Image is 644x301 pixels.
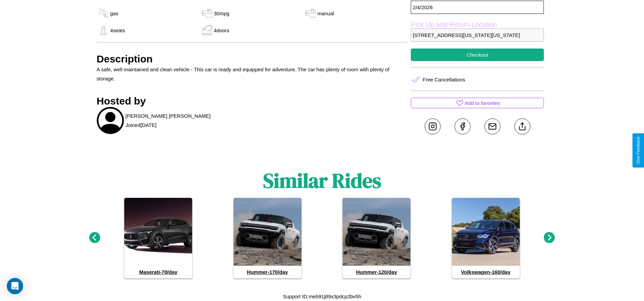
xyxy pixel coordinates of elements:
[411,49,544,61] button: Checkout
[452,198,520,278] a: Volkswagen-160/day
[200,25,214,35] img: gas
[411,21,544,29] label: Pick Up and Return Location
[97,95,408,107] h3: Hosted by
[7,278,23,294] div: Open Intercom Messenger
[343,198,410,278] a: Hummer-120/day
[636,137,641,164] div: Give Feedback
[423,75,465,84] p: Free Cancellations
[452,266,520,278] h4: Volkswagen - 160 /day
[97,25,110,35] img: gas
[126,111,211,120] p: [PERSON_NAME] [PERSON_NAME]
[214,9,229,18] p: 30 mpg
[263,167,381,194] h1: Similar Rides
[411,1,544,14] p: 2 / 4 / 2026
[110,9,118,18] p: gas
[234,198,301,278] a: Hummer-170/day
[124,266,192,278] h4: Maserati - 70 /day
[411,29,544,42] p: [STREET_ADDRESS][US_STATE][US_STATE]
[234,266,301,278] h4: Hummer - 170 /day
[124,198,192,278] a: Maserati-70/day
[317,9,334,18] p: manual
[126,120,157,130] p: Joined [DATE]
[110,26,125,35] p: 4 seats
[283,292,361,301] p: Support ID: meb91j89x3pdcp2bv5h
[304,8,317,18] img: gas
[343,266,410,278] h4: Hummer - 120 /day
[97,65,408,83] p: A safe, well maintained and clean vehicle - This car is ready and equipped for adventure. The car...
[411,98,544,108] button: Add to favorites
[465,98,500,108] p: Add to favorites
[97,53,408,65] h3: Description
[214,26,229,35] p: 4 doors
[97,8,110,18] img: gas
[200,8,214,18] img: gas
